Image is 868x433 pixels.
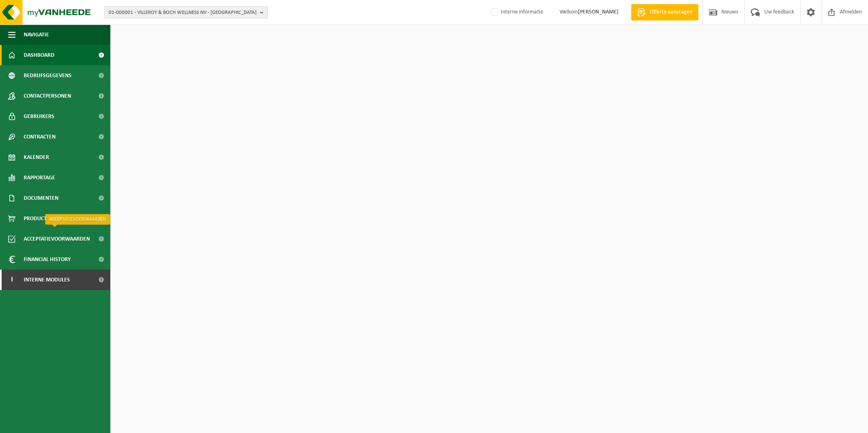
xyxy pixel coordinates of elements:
[24,127,56,147] span: Contracten
[8,270,16,290] span: I
[24,25,49,45] span: Navigatie
[578,9,619,15] strong: [PERSON_NAME]
[24,229,90,249] span: Acceptatievoorwaarden
[24,208,61,229] span: Product Shop
[489,6,543,18] label: Interne informatie
[24,45,54,65] span: Dashboard
[24,106,54,127] span: Gebruikers
[24,86,71,106] span: Contactpersonen
[24,188,58,208] span: Documenten
[24,65,72,86] span: Bedrijfsgegevens
[631,4,698,20] a: Offerte aanvragen
[109,7,257,19] span: 01-000001 - VILLEROY & BOCH WELLNESS NV - [GEOGRAPHIC_DATA]
[24,167,55,188] span: Rapportage
[24,147,49,167] span: Kalender
[648,8,694,16] span: Offerte aanvragen
[24,270,70,290] span: Interne modules
[24,249,71,270] span: Financial History
[104,6,268,18] button: 01-000001 - VILLEROY & BOCH WELLNESS NV - [GEOGRAPHIC_DATA]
